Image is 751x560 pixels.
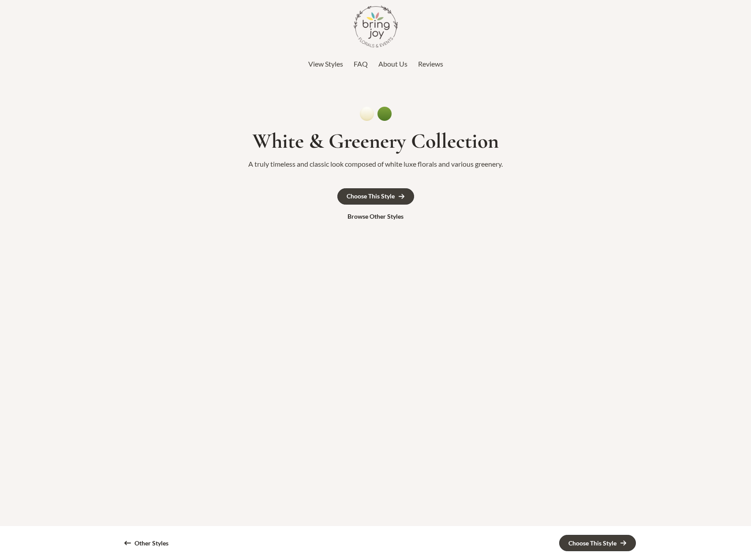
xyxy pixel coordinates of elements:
span: FAQ [354,60,368,68]
span: About Us [378,60,407,68]
a: Other Styles [116,535,177,551]
div: Choose This Style [568,540,616,546]
a: Browse Other Styles [339,209,412,224]
span: Reviews [418,60,443,68]
a: Choose This Style [337,188,414,205]
span: View Styles [308,60,343,68]
a: About Us [378,57,407,71]
a: Reviews [418,57,443,71]
a: FAQ [354,57,368,71]
a: View Styles [308,57,343,71]
div: Choose This Style [347,193,395,199]
div: Browse Other Styles [347,213,404,220]
nav: Top Header Menu [111,57,640,71]
a: Choose This Style [559,535,636,551]
div: Other Styles [135,540,168,546]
